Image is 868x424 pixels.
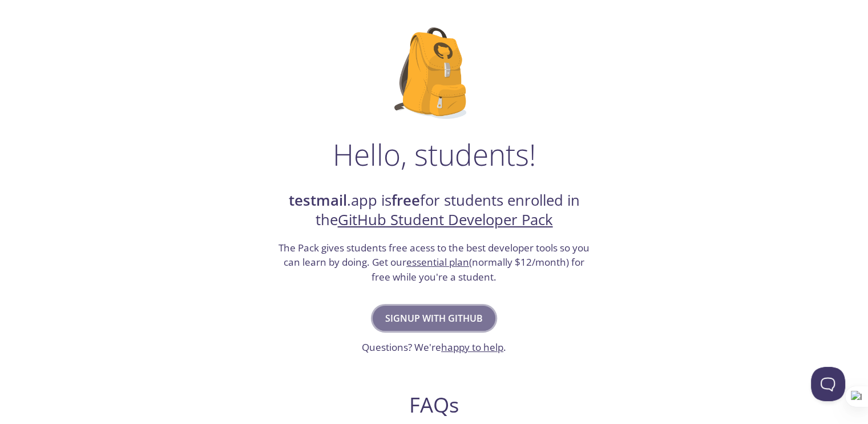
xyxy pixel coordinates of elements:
[338,210,553,230] a: GitHub Student Developer Pack
[385,310,483,326] span: Signup with GitHub
[373,306,495,331] button: Signup with GitHub
[362,340,506,355] h3: Questions? We're .
[277,191,591,230] h2: .app is for students enrolled in the
[289,190,347,210] strong: testmail
[391,190,420,210] strong: free
[333,137,536,171] h1: Hello, students!
[215,392,653,418] h2: FAQs
[406,255,469,269] a: essential plan
[811,367,845,401] iframe: Help Scout Beacon - Open
[394,27,474,119] img: github-student-backpack.png
[277,241,591,285] h3: The Pack gives students free acess to the best developer tools so you can learn by doing. Get our...
[441,341,503,354] a: happy to help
